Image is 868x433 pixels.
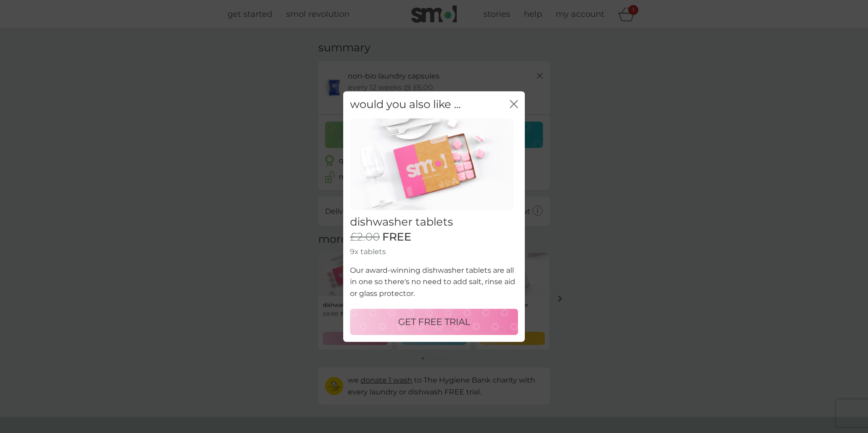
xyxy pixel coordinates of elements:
h2: would you also like ... [350,98,461,111]
button: GET FREE TRIAL [350,309,518,335]
button: close [510,100,518,109]
p: Our award-winning dishwasher tablets are all in one so there's no need to add salt, rinse aid or ... [350,265,518,300]
p: GET FREE TRIAL [398,315,470,329]
span: £2.00 [350,231,380,244]
p: 9x tablets [350,246,518,258]
span: FREE [382,231,411,244]
h2: dishwasher tablets [350,216,518,229]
